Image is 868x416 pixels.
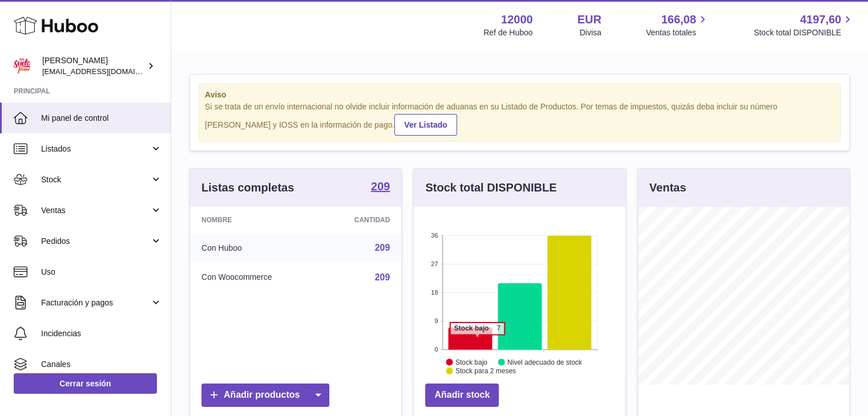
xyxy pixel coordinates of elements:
[201,384,329,407] a: Añadir productos
[646,27,709,38] span: Ventas totales
[41,113,162,124] span: Mi panel de control
[41,205,150,216] span: Ventas
[431,260,438,267] text: 27
[507,358,583,366] text: Nivel adecuado de stock
[41,174,150,185] span: Stock
[661,12,696,27] span: 166,08
[455,358,487,366] text: Stock bajo
[394,114,457,136] a: Ver Listado
[431,289,438,296] text: 18
[41,144,150,154] span: Listados
[425,384,499,407] a: Añadir stock
[454,324,489,332] tspan: Stock bajo
[754,12,854,38] a: 4197,60 Stock total DISPONIBLE
[435,317,438,324] text: 9
[580,27,601,38] div: Divisa
[42,67,168,76] span: [EMAIL_ADDRESS][DOMAIN_NAME]
[41,328,162,339] span: Incidencias
[14,58,31,75] img: mar@ensuelofirme.com
[431,232,438,239] text: 36
[371,181,390,194] a: 209
[435,346,438,353] text: 0
[375,272,390,282] a: 209
[646,12,709,38] a: 166,08 Ventas totales
[41,267,162,278] span: Uso
[371,181,390,192] strong: 209
[190,207,320,233] th: Nombre
[800,12,841,27] span: 4197,60
[41,236,150,247] span: Pedidos
[649,180,686,195] h3: Ventas
[190,233,320,263] td: Con Huboo
[497,324,501,332] tspan: 7
[425,180,556,195] h3: Stock total DISPONIBLE
[201,180,294,195] h3: Listas completas
[320,207,401,233] th: Cantidad
[455,367,516,375] text: Stock para 2 meses
[205,89,834,100] strong: Aviso
[501,12,533,27] strong: 12000
[205,101,834,136] div: Si se trata de un envío internacional no olvide incluir información de aduanas en su Listado de P...
[375,243,390,252] a: 209
[483,27,532,38] div: Ref de Huboo
[190,263,320,292] td: Con Woocommerce
[14,373,157,394] a: Cerrar sesión
[41,359,162,370] span: Canales
[41,297,150,308] span: Facturación y pagos
[42,55,145,77] div: [PERSON_NAME]
[754,27,854,38] span: Stock total DISPONIBLE
[578,12,601,27] strong: EUR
